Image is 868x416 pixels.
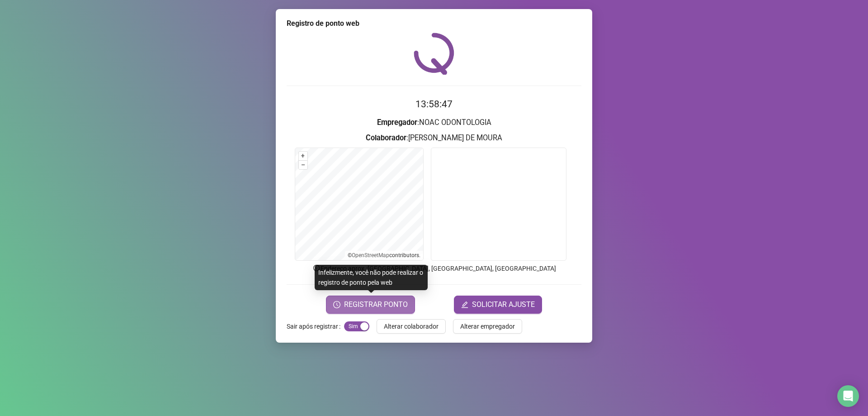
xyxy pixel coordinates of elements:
span: clock-circle [333,301,340,308]
div: Open Intercom Messenger [837,385,859,407]
p: Endereço aprox. : [GEOGRAPHIC_DATA], [GEOGRAPHIC_DATA], [GEOGRAPHIC_DATA] [287,263,581,273]
img: QRPoint [414,33,454,75]
span: edit [461,301,468,308]
button: REGISTRAR PONTO [326,296,415,314]
span: REGISTRAR PONTO [344,299,408,310]
label: Sair após registrar [287,319,344,334]
span: Alterar colaborador [384,321,439,331]
button: editSOLICITAR AJUSTE [454,296,542,314]
strong: Empregador [377,118,417,127]
div: Infelizmente, você não pode realizar o registro de ponto pela web [315,265,428,290]
span: info-circle [312,264,321,272]
span: SOLICITAR AJUSTE [472,299,535,310]
button: – [299,161,307,169]
h3: : NOAC ODONTOLOGIA [287,117,581,129]
button: Alterar empregador [453,319,522,334]
span: Alterar empregador [460,321,515,331]
li: © contributors. [348,252,420,258]
strong: Colaborador [366,134,406,142]
time: 13:58:47 [415,99,453,110]
button: + [299,152,307,160]
div: Registro de ponto web [287,18,581,29]
button: Alterar colaborador [377,319,446,334]
a: OpenStreetMap [352,252,389,258]
h3: : [PERSON_NAME] DE MOURA [287,132,581,144]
